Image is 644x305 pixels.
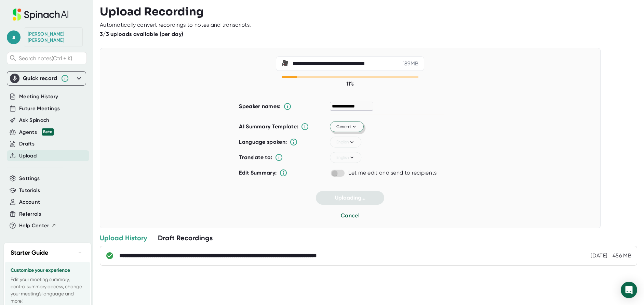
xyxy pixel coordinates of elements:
[19,175,40,182] button: Settings
[19,210,41,218] button: Referrals
[11,248,48,257] h2: Starter Guide
[239,103,280,110] b: Speaker names:
[335,194,365,201] span: Uploading...
[100,22,251,28] div: Automatically convert recordings to notes and transcripts.
[19,140,35,148] button: Drafts
[19,187,40,194] button: Tutorials
[158,233,213,242] div: Draft Recordings
[336,139,355,145] span: English
[10,72,83,85] div: Quick record
[11,276,84,305] p: Edit your meeting summary, control summary access, change your meeting's language and more!
[282,80,418,87] div: 11 %
[336,154,355,161] span: English
[19,116,50,124] button: Ask Spinach
[28,31,79,43] div: Samuel Herzog
[76,248,84,258] button: −
[19,128,54,136] button: Agents Beta
[341,212,360,220] button: Cancel
[316,191,384,205] button: Uploading...
[19,152,37,160] button: Upload
[282,60,290,68] span: video
[11,268,84,273] h3: Customize your experience
[100,5,637,18] h3: Upload Recording
[239,154,272,161] b: Translate to:
[19,105,60,113] button: Future Meetings
[19,93,58,101] button: Meeting History
[336,124,358,130] span: General
[341,212,360,219] span: Cancel
[403,60,419,67] div: 189 MB
[19,128,54,136] div: Agents
[100,233,147,242] div: Upload History
[239,169,277,176] b: Edit Summary:
[19,222,56,230] button: Help Center
[19,55,72,62] span: Search notes (Ctrl + K)
[42,128,54,136] div: Beta
[7,30,21,44] span: s
[23,75,57,82] div: Quick record
[100,31,183,37] b: 3/3 uploads available (per day)
[19,198,40,206] button: Account
[239,123,298,130] b: AI Summary Template:
[621,282,637,298] div: Open Intercom Messenger
[330,137,361,148] button: English
[591,252,607,259] div: 7/25/2025, 11:14:42 AM
[19,222,49,230] span: Help Center
[239,139,287,145] b: Language spoken:
[613,252,631,259] div: 456 MB
[348,169,437,176] div: Let me edit and send to recipients
[330,152,361,163] button: English
[330,122,364,132] button: General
